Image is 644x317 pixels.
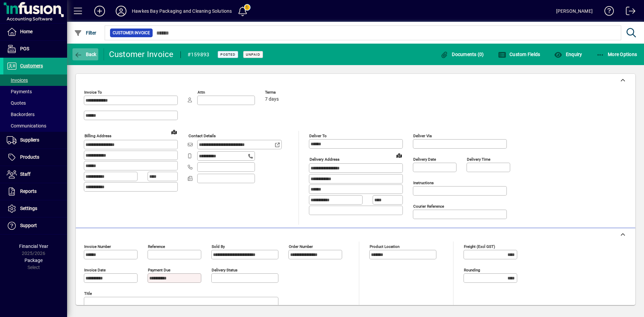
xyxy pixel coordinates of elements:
[7,100,26,106] span: Quotes
[3,120,67,131] a: Communications
[19,244,48,249] span: Financial Year
[89,5,110,17] button: Add
[20,29,33,34] span: Home
[3,200,67,217] a: Settings
[20,206,37,211] span: Settings
[413,134,432,138] mat-label: Deliver via
[84,244,111,249] mat-label: Invoice number
[74,30,97,36] span: Filter
[554,52,582,57] span: Enquiry
[596,52,637,57] span: More Options
[20,223,37,228] span: Support
[20,46,29,51] span: POS
[498,52,540,57] span: Custom Fields
[467,157,490,162] mat-label: Delivery time
[72,27,98,39] button: Filter
[3,109,67,120] a: Backorders
[84,291,92,296] mat-label: Title
[169,126,179,137] a: View on map
[599,1,614,23] a: Knowledge Base
[212,244,225,249] mat-label: Sold by
[198,90,205,95] mat-label: Attn
[3,74,67,86] a: Invoices
[3,132,67,149] a: Suppliers
[413,204,444,209] mat-label: Courier Reference
[621,1,636,23] a: Logout
[212,268,237,272] mat-label: Delivery status
[113,30,150,36] span: Customer Invoice
[7,89,32,94] span: Payments
[20,171,31,177] span: Staff
[3,183,67,200] a: Reports
[148,268,170,272] mat-label: Payment due
[3,86,67,97] a: Payments
[439,48,486,60] button: Documents (0)
[413,157,436,162] mat-label: Delivery date
[187,49,210,60] div: #159893
[3,41,67,57] a: POS
[464,268,480,272] mat-label: Rounding
[84,90,102,95] mat-label: Invoice To
[246,52,260,57] span: Unpaid
[3,149,67,166] a: Products
[413,180,434,185] mat-label: Instructions
[265,90,305,95] span: Terms
[556,6,593,16] div: [PERSON_NAME]
[370,244,399,249] mat-label: Product location
[3,166,67,183] a: Staff
[72,48,98,60] button: Back
[3,97,67,109] a: Quotes
[67,48,104,60] app-page-header-button: Back
[132,6,232,16] div: Hawkes Bay Packaging and Cleaning Solutions
[110,5,132,17] button: Profile
[7,77,28,83] span: Invoices
[20,137,39,143] span: Suppliers
[220,52,235,57] span: Posted
[496,48,542,60] button: Custom Fields
[289,244,313,249] mat-label: Order number
[24,258,43,263] span: Package
[7,123,46,128] span: Communications
[20,154,39,160] span: Products
[84,268,106,272] mat-label: Invoice date
[464,244,495,249] mat-label: Freight (excl GST)
[3,217,67,234] a: Support
[7,112,35,117] span: Backorders
[595,48,639,60] button: More Options
[394,150,405,161] a: View on map
[109,49,174,60] div: Customer Invoice
[148,244,165,249] mat-label: Reference
[3,23,67,40] a: Home
[309,134,327,138] mat-label: Deliver To
[440,52,484,57] span: Documents (0)
[20,189,37,194] span: Reports
[74,52,97,57] span: Back
[552,48,584,60] button: Enquiry
[20,63,43,68] span: Customers
[265,97,279,102] span: 7 days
